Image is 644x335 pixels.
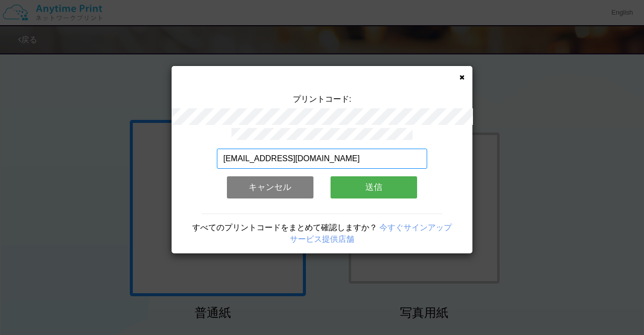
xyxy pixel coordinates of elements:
input: メールアドレス [217,149,428,169]
span: プリントコード: [293,95,351,103]
button: キャンセル [227,176,313,198]
a: 今すぐサインアップ [379,223,452,232]
a: サービス提供店舗 [290,235,354,243]
span: すべてのプリントコードをまとめて確認しますか？ [192,223,377,232]
button: 送信 [331,176,417,198]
